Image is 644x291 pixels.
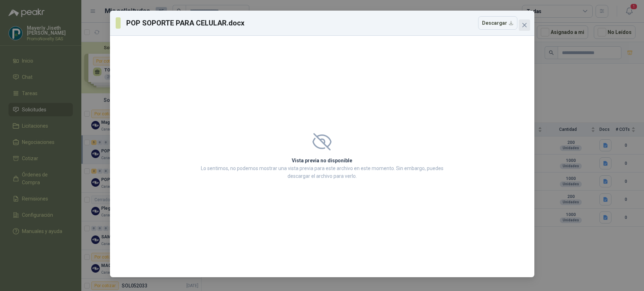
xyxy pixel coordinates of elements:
h2: Vista previa no disponible [199,157,446,164]
p: Lo sentimos, no podemos mostrar una vista previa para este archivo en este momento. Sin embargo, ... [199,164,446,180]
button: Descargar [478,16,517,30]
span: close [522,22,527,28]
h3: POP SOPORTE PARA CELULAR.docx [126,18,245,28]
button: Close [519,19,530,31]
